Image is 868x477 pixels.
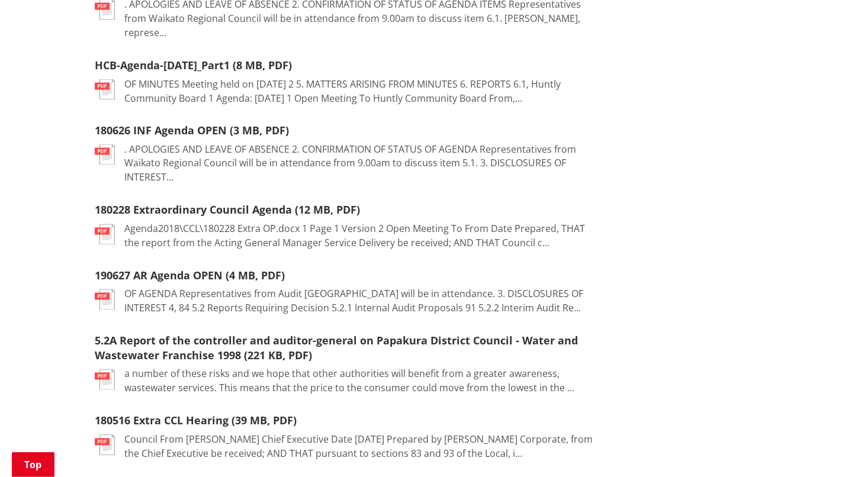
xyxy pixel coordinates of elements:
img: document-pdf.svg [95,224,115,245]
p: OF AGENDA Representatives from Audit [GEOGRAPHIC_DATA] will be in attendance. 3. DISCLOSURES OF I... [124,287,599,315]
img: document-pdf.svg [95,144,115,165]
p: Council From [PERSON_NAME] Chief Executive Date [DATE] Prepared by [PERSON_NAME] Corporate, from ... [124,433,599,461]
a: 180228 Extraordinary Council Agenda (12 MB, PDF) [95,203,360,217]
a: HCB-Agenda-[DATE]_Part1 (8 MB, PDF) [95,58,292,72]
a: 180516 Extra CCL Hearing (39 MB, PDF) [95,414,297,428]
a: Top [12,452,54,477]
p: Agenda2018\CCL\180228 Extra OP.docx 1 Page 1 Version 2 Open Meeting To From Date Prepared, THAT t... [124,222,599,250]
a: 180626 INF Agenda OPEN (3 MB, PDF) [95,123,289,137]
img: document-pdf.svg [95,435,115,456]
img: document-pdf.svg [95,289,115,310]
img: document-pdf.svg [95,79,115,100]
iframe: Messenger Launcher [814,427,856,470]
p: . APOLOGIES AND LEAVE OF ABSENCE 2. CONFIRMATION OF STATUS OF AGENDA Representatives from Waikato... [124,142,599,185]
p: a number of these risks and we hope that other authorities will benefit from a greater awareness,... [124,367,599,395]
p: OF MINUTES Meeting held on [DATE] 2 5. MATTERS ARISING FROM MINUTES 6. REPORTS 6.1, Huntly Commun... [124,77,599,105]
img: document-pdf.svg [95,369,115,390]
a: 5.2A Report of the controller and auditor-general on Papakura District Council - Water and Wastew... [95,334,578,363]
a: 190627 AR Agenda OPEN (4 MB, PDF) [95,269,285,283]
